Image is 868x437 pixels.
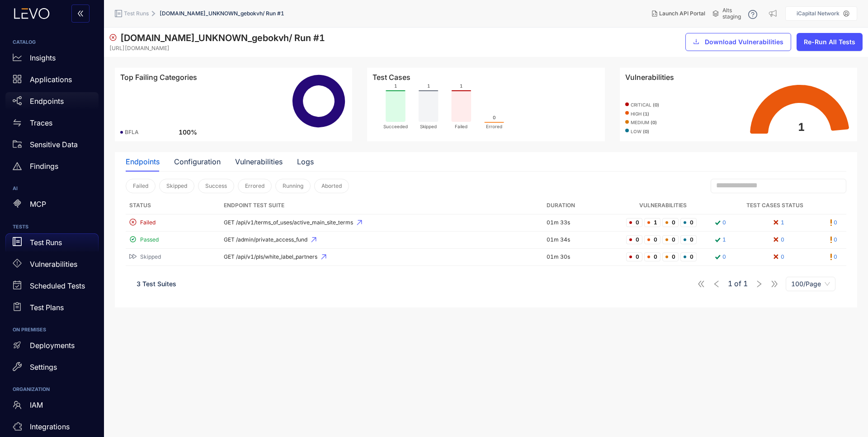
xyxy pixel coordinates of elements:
h6: ON PREMISES [13,327,91,333]
a: Settings [5,358,99,380]
h6: TESTS [13,224,91,230]
div: Endpoints [126,158,160,166]
span: GET /admin/private_access_fund [224,237,540,243]
a: IAM [5,396,99,418]
span: 1 [644,218,660,227]
tspan: Failed [455,124,468,129]
a: Sensitive Data [5,135,99,157]
a: 0 [772,235,784,245]
span: 0 [662,218,679,227]
button: downloadDownload Vulnerabilities [685,33,791,51]
b: ( 0 ) [651,120,657,125]
span: Top Failing Categories [120,73,197,81]
td: 01m 33s [543,214,622,232]
span: 100/Page [791,277,830,291]
div: Configuration [174,158,221,166]
span: medium [631,120,657,126]
a: Endpoints [5,92,99,114]
b: ( 0 ) [653,102,659,107]
tspan: Skipped [420,124,437,130]
span: Success [205,183,227,189]
h6: ORGANIZATION [13,387,91,392]
p: Deployments [30,341,75,349]
a: Scheduled Tests [5,277,99,298]
button: Aborted [314,179,349,193]
span: download [693,38,699,46]
span: Re-Run All Tests [804,38,855,46]
span: Skipped [140,254,161,260]
b: ( 1 ) [643,111,649,116]
button: double-left [71,5,90,23]
span: 0 [626,252,642,261]
tspan: 1 [394,83,397,88]
span: Passed [140,237,159,243]
p: Applications [30,75,72,84]
span: team [13,400,22,409]
span: Test Runs [124,10,149,17]
span: 0 [644,235,660,244]
a: Insights [5,49,99,70]
th: Duration [543,197,622,214]
a: 0 [830,218,837,228]
p: Test Runs [30,238,62,246]
span: Failed [140,219,156,226]
tspan: Succeeded [383,124,408,129]
span: warning [13,162,22,171]
a: Applications [5,70,99,92]
span: 0 [680,252,697,261]
a: MCP [5,195,99,217]
span: 0 [680,218,697,227]
p: iCapital Network [797,10,840,17]
th: Endpoint Test Suite [220,197,543,214]
span: Failed [133,183,148,189]
span: Launch API Portal [659,10,705,17]
h6: CATALOG [13,40,91,45]
span: 3 Test Suites [137,280,176,288]
p: MCP [30,200,46,208]
p: IAM [30,401,43,409]
text: 1 [798,121,805,134]
p: Settings [30,363,57,371]
button: Failed [126,179,156,193]
tspan: 1 [427,83,430,88]
tspan: 0 [493,115,495,120]
span: GET /api/v1/terms_of_uses/active_main_site_terms [224,219,540,226]
span: GET /api/v1/pls/white_label_partners [224,254,540,260]
span: 0 [626,218,642,227]
a: Test Plans [5,298,99,320]
span: double-left [77,10,84,18]
p: Insights [30,54,56,62]
a: Deployments [5,336,99,358]
p: Test Plans [30,303,64,311]
span: Alts staging [722,7,741,20]
span: high [631,112,649,117]
span: 0 [680,235,697,244]
span: [DOMAIN_NAME]_UNKNOWN_gebokvh / Run # 1 [160,10,284,17]
a: 0 [713,218,726,228]
span: critical [631,102,659,108]
span: swap [13,118,22,127]
span: 0 [644,252,660,261]
th: Vulnerabilities [623,197,704,214]
div: Logs [297,158,314,166]
p: Endpoints [30,97,64,105]
button: Skipped [159,179,194,193]
a: 1 [713,235,726,245]
div: Test Cases [373,73,599,81]
a: Traces [5,114,99,135]
span: [DOMAIN_NAME]_UNKNOWN_gebokvh / Run # 1 [120,33,325,43]
p: Integrations [30,423,70,431]
span: 0 [626,235,642,244]
span: 0 [662,252,679,261]
p: Findings [30,162,58,170]
a: 1 [772,218,784,228]
button: Errored [238,179,272,193]
a: Vulnerabilities [5,255,99,277]
tspan: 1 [460,83,463,88]
span: 1 [743,279,748,288]
button: Launch API Portal [645,6,712,21]
span: [URL][DOMAIN_NAME] [109,45,170,51]
td: 01m 34s [543,232,622,249]
div: Vulnerabilities [235,158,283,166]
a: 0 [772,252,784,262]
